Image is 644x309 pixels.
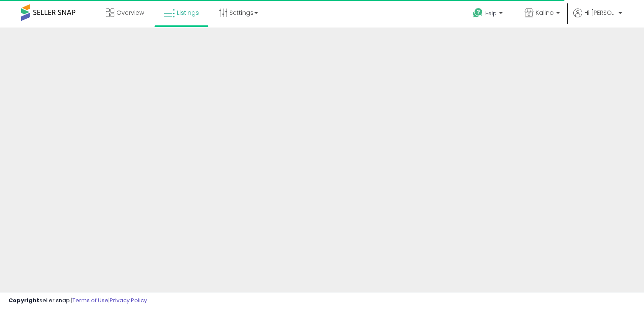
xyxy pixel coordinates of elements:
[536,8,554,17] span: Kalino
[177,8,199,17] span: Listings
[8,296,39,304] strong: Copyright
[72,296,108,304] a: Terms of Use
[485,10,497,17] span: Help
[584,8,616,17] span: Hi [PERSON_NAME]
[573,8,622,28] a: Hi [PERSON_NAME]
[466,1,511,28] a: Help
[8,297,147,305] div: seller snap | |
[116,8,144,17] span: Overview
[473,8,483,18] i: Get Help
[110,296,147,304] a: Privacy Policy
